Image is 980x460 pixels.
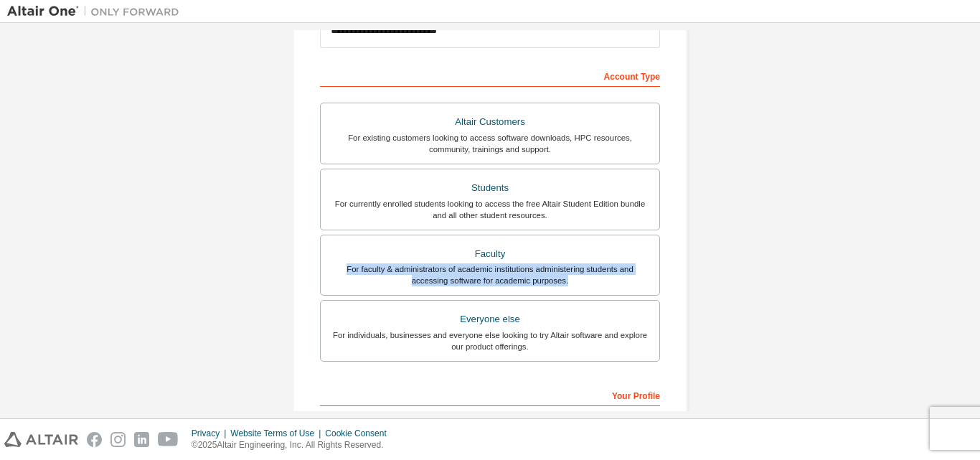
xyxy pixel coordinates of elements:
div: For currently enrolled students looking to access the free Altair Student Edition bundle and all ... [329,198,651,221]
div: Students [329,178,651,198]
img: altair_logo.svg [4,432,78,447]
div: Everyone else [329,309,651,329]
div: Privacy [192,428,230,439]
img: facebook.svg [87,432,102,447]
div: Altair Customers [329,112,651,132]
img: instagram.svg [110,432,126,447]
div: For faculty & administrators of academic institutions administering students and accessing softwa... [329,263,651,286]
div: Faculty [329,244,651,264]
div: For existing customers looking to access software downloads, HPC resources, community, trainings ... [329,132,651,155]
div: Your Profile [320,383,660,406]
div: Account Type [320,64,660,87]
p: © 2025 Altair Engineering, Inc. All Rights Reserved. [192,439,395,451]
div: For individuals, businesses and everyone else looking to try Altair software and explore our prod... [329,329,651,352]
img: youtube.svg [158,432,179,447]
img: Altair One [7,4,187,19]
div: Website Terms of Use [230,428,325,439]
div: Cookie Consent [325,428,395,439]
img: linkedin.svg [134,432,149,447]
